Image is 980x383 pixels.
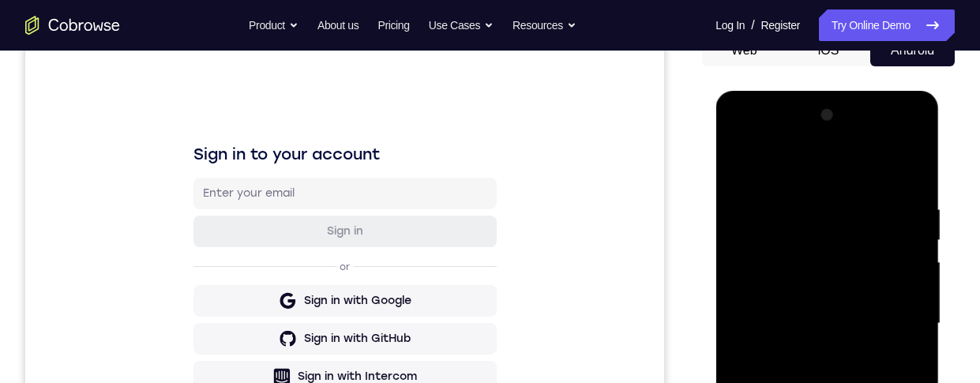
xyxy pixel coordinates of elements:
[168,326,471,358] button: Sign in with Intercom
[168,288,471,320] button: Sign in with GitHub
[178,151,462,167] input: Enter your email
[317,9,359,41] a: About us
[819,9,955,41] a: Try Online Demo
[168,108,471,130] h1: Sign in to your account
[25,16,120,35] a: Go to the home page
[168,181,471,212] button: Sign in
[870,35,955,66] button: Android
[377,9,409,41] a: Pricing
[279,296,385,312] div: Sign in with GitHub
[702,35,787,66] button: Web
[787,35,871,66] button: iOS
[272,334,392,350] div: Sign in with Intercom
[249,9,299,41] button: Product
[279,258,386,274] div: Sign in with Google
[513,9,576,41] button: Resources
[168,250,471,282] button: Sign in with Google
[761,9,800,41] a: Register
[751,16,754,35] span: /
[715,9,745,41] a: Log In
[429,9,494,41] button: Use Cases
[311,226,328,238] p: or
